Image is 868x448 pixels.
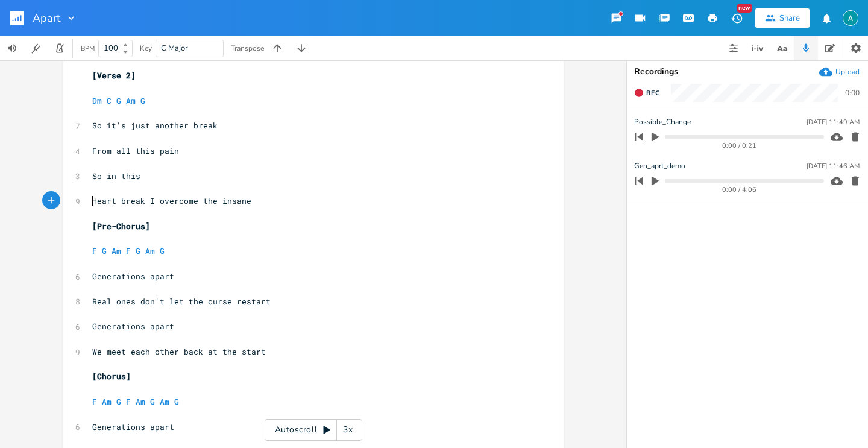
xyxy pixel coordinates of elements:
[231,45,264,52] div: Transpose
[725,7,749,29] button: New
[629,83,664,103] button: Rec
[779,13,800,24] div: Share
[33,13,60,24] span: Apart
[655,186,824,193] div: 0:00 / 4:06
[92,396,97,407] span: F
[845,89,860,96] div: 0:00
[337,419,359,441] div: 3x
[92,70,136,81] span: [Verse 2]
[126,245,131,256] span: F
[92,221,150,232] span: [Pre-Chorus]
[92,371,131,382] span: [Chorus]
[102,396,112,407] span: Am
[634,116,691,128] span: Possible_Change
[145,245,155,256] span: Am
[92,271,174,282] span: Generations apart
[102,245,107,256] span: G
[807,119,860,125] div: [DATE] 11:49 AM
[737,4,752,13] div: New
[136,245,140,256] span: G
[92,321,174,332] span: Generations apart
[107,95,112,106] span: C
[634,68,861,76] div: Recordings
[807,163,860,169] div: [DATE] 11:46 AM
[92,120,218,131] span: So it's just another break
[92,421,174,432] span: Generations apart
[634,160,685,172] span: Gen_aprt_demo
[92,346,266,357] span: We meet each other back at the start
[265,419,362,441] div: Autoscroll
[646,89,659,98] span: Rec
[835,67,860,77] div: Upload
[843,10,858,26] img: Alex
[136,396,145,407] span: Am
[126,396,131,407] span: F
[81,45,95,52] div: BPM
[161,43,188,54] span: C Major
[92,195,251,206] span: Heart break I overcome the insane
[174,396,179,407] span: G
[116,95,121,106] span: G
[755,8,810,28] button: Share
[92,145,179,156] span: From all this pain
[655,142,824,149] div: 0:00 / 0:21
[92,171,140,181] span: So in this
[140,45,152,52] div: Key
[92,95,102,106] span: Dm
[92,296,271,307] span: Real ones don't let the curse restart
[150,396,155,407] span: G
[160,396,169,407] span: Am
[92,245,97,256] span: F
[116,396,121,407] span: G
[126,95,136,106] span: Am
[112,245,121,256] span: Am
[819,65,860,78] button: Upload
[140,95,145,106] span: G
[160,245,165,256] span: G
